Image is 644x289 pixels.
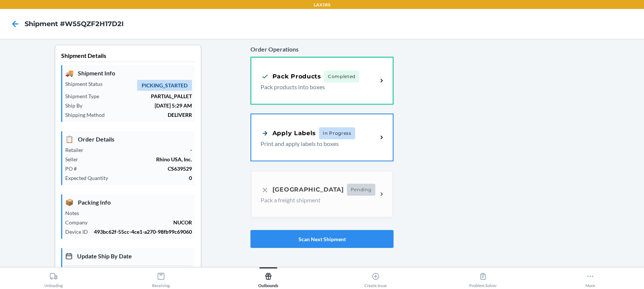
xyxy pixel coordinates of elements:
[261,139,372,148] p: Print and apply labels to boxes
[137,80,192,91] span: PICKING_STARTED
[88,102,192,109] p: [DATE] 5:29 AM
[585,269,595,288] div: More
[364,269,387,288] div: Create Issue
[65,218,94,226] p: Company
[261,72,321,81] div: Pack Products
[250,230,394,248] button: Scan Next Shipment
[65,134,192,144] p: Order Details
[107,267,215,288] button: Receiving
[65,155,84,163] p: Seller
[429,267,537,288] button: Problem Solver
[250,45,394,54] p: Order Operations
[215,267,322,288] button: Outbounds
[537,267,644,288] button: More
[152,269,170,288] div: Receiving
[111,111,192,119] p: DELIVERR
[314,1,330,8] p: LAX1RS
[65,111,111,119] p: Shipping Method
[84,155,192,163] p: Rhino USA, Inc.
[324,71,359,83] span: Completed
[65,197,192,207] p: Packing Info
[250,114,394,161] a: Apply LabelsIn ProgressPrint and apply labels to boxes
[261,128,316,138] div: Apply Labels
[319,127,355,139] span: In Progress
[65,174,114,182] p: Expected Quantity
[469,269,497,288] div: Problem Solver
[261,83,372,91] p: Pack products into boxes
[65,146,89,154] p: Retailer
[65,80,108,88] p: Shipment Status
[65,251,192,261] p: Update Ship By Date
[322,267,429,288] button: Create Issue
[44,269,63,288] div: Unloading
[94,228,192,236] p: 493bc62f-55cc-4ce1-a270-98fb99c69060
[250,57,394,105] a: Pack ProductsCompletedPack products into boxes
[25,19,124,29] h4: Shipment #W55QZF2H17D2I
[94,218,192,226] p: NUCOR
[65,228,94,236] p: Device ID
[65,134,73,144] span: 📋
[65,102,88,109] p: Ship By
[65,92,105,100] p: Shipment Type
[105,92,192,100] p: PARTIAL_PALLET
[89,146,192,154] p: -
[83,165,192,173] p: CS639529
[65,165,83,173] p: PO #
[114,174,192,182] p: 0
[65,68,73,78] span: 🚚
[258,269,278,288] div: Outbounds
[65,197,73,207] span: 📦
[61,51,195,62] p: Shipment Details
[65,209,85,217] p: Notes
[65,68,192,78] p: Shipment Info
